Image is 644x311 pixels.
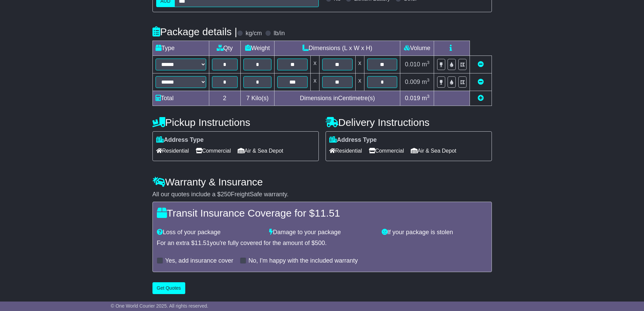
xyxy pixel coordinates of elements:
td: x [355,73,364,91]
h4: Delivery Instructions [326,117,492,128]
button: Get Quotes [152,282,186,294]
h4: Package details | [152,26,237,37]
div: If your package is stolen [378,229,491,236]
span: 0.010 [405,61,420,68]
sup: 3 [427,94,430,99]
td: Dimensions (L x W x H) [275,41,400,56]
a: Remove this item [478,61,484,68]
sup: 3 [427,60,430,65]
td: Kilo(s) [240,91,275,106]
span: © One World Courier 2025. All rights reserved. [111,303,209,309]
span: 7 [246,95,249,102]
div: Damage to your package [266,229,378,236]
label: lb/in [273,30,285,37]
span: Commercial [369,146,404,156]
span: Residential [156,146,189,156]
td: Qty [209,41,240,56]
td: x [355,56,364,73]
h4: Pickup Instructions [152,117,319,128]
span: 0.019 [405,95,420,102]
h4: Warranty & Insurance [152,176,492,187]
span: Residential [329,146,362,156]
label: No, I'm happy with the included warranty [248,257,358,265]
span: 500 [315,240,325,246]
span: m [422,61,430,68]
span: 0.009 [405,79,420,85]
div: All our quotes include a $ FreightSafe warranty. [152,191,492,198]
td: Dimensions in Centimetre(s) [275,91,400,106]
span: Air & Sea Depot [411,146,456,156]
span: Air & Sea Depot [238,146,283,156]
td: x [311,73,319,91]
span: 11.51 [195,240,210,246]
td: Type [152,41,209,56]
label: Yes, add insurance cover [165,257,233,265]
h4: Transit Insurance Coverage for $ [157,207,487,219]
span: 250 [221,191,231,198]
sup: 3 [427,77,430,83]
span: 11.51 [315,207,340,219]
td: 2 [209,91,240,106]
td: x [311,56,319,73]
label: Address Type [156,136,204,144]
span: Commercial [196,146,231,156]
label: kg/cm [245,30,262,37]
div: For an extra $ you're fully covered for the amount of $ . [157,240,487,247]
td: Volume [400,41,434,56]
span: m [422,79,430,85]
div: Loss of your package [153,229,266,236]
label: Address Type [329,136,377,144]
a: Add new item [478,95,484,102]
td: Total [152,91,209,106]
a: Remove this item [478,79,484,85]
td: Weight [240,41,275,56]
span: m [422,95,430,102]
